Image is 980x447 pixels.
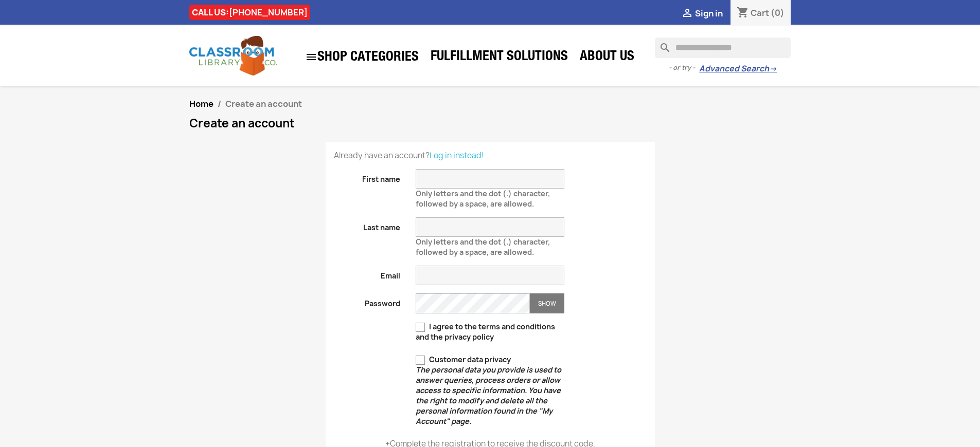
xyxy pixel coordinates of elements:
a: SHOP CATEGORIES [300,46,424,68]
label: First name [326,169,408,184]
span: Sign in [695,8,723,19]
h1: Create an account [189,117,791,129]
i:  [305,51,317,63]
span: - or try - [669,63,699,73]
a: Home [189,98,213,109]
p: Already have an account? [334,151,647,161]
a: [PHONE_NUMBER] [229,7,308,18]
div: CALL US: [189,5,310,20]
span: Cart [751,7,769,18]
span: Create an account [225,98,302,109]
span: Only letters and the dot (.) character, followed by a space, are allowed. [416,184,550,209]
i:  [681,8,693,20]
a: About Us [575,47,639,68]
a:  Sign in [681,8,723,19]
em: The personal data you provide is used to answer queries, process orders or allow access to specif... [416,365,561,426]
span: (0) [771,7,785,18]
a: Advanced Search→ [699,64,777,74]
span: Only letters and the dot (.) character, followed by a space, are allowed. [416,233,550,257]
label: Email [326,266,408,281]
input: Search [655,38,791,58]
a: Fulfillment Solutions [425,47,573,68]
input: Password input [416,293,530,313]
label: I agree to the terms and conditions and the privacy policy [416,322,564,342]
img: Classroom Library Company [189,36,277,76]
i: search [655,38,667,50]
i: shopping_cart [737,7,749,20]
label: Last name [326,217,408,233]
button: Show [530,293,564,313]
span: → [769,64,777,74]
label: Customer data privacy [416,355,564,426]
a: Log in instead! [430,150,484,161]
label: Password [326,293,408,309]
